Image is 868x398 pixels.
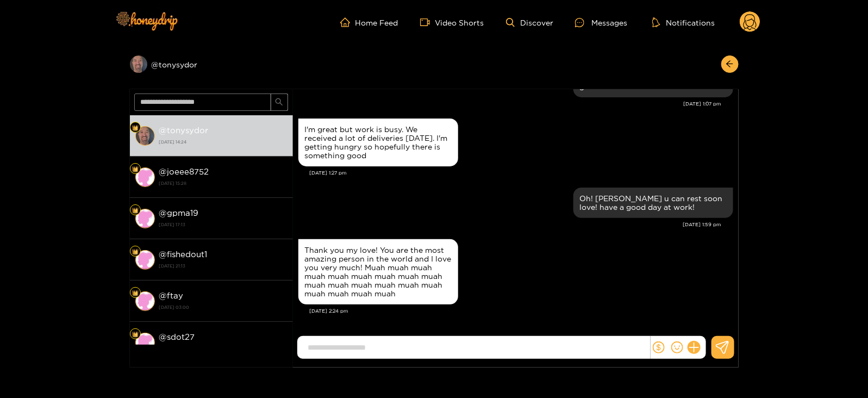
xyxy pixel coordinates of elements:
[135,291,155,311] img: conversation
[340,17,398,27] a: Home Feed
[298,119,458,166] div: Aug. 15, 1:27 pm
[726,60,734,69] span: arrow-left
[271,94,288,111] button: search
[573,188,733,218] div: Aug. 15, 1:59 pm
[159,250,208,259] strong: @ fishedout1
[305,246,452,298] div: Thank you my love! You are the most amazing person in the world and I love you very much! Muah mu...
[298,239,458,304] div: Aug. 15, 2:24 pm
[159,261,288,271] strong: [DATE] 21:13
[580,194,727,212] div: Oh! [PERSON_NAME] u can rest soon love! have a good day at work!
[310,169,733,177] div: [DATE] 1:27 pm
[420,17,484,27] a: Video Shorts
[132,290,139,296] img: Fan Level
[298,221,722,228] div: [DATE] 1:59 pm
[135,250,155,270] img: conversation
[651,339,667,356] button: dollar
[671,341,683,353] span: smile
[135,167,155,187] img: conversation
[132,125,139,131] img: Fan Level
[298,100,722,108] div: [DATE] 1:07 pm
[275,98,283,107] span: search
[159,220,288,229] strong: [DATE] 17:13
[135,209,155,228] img: conversation
[132,207,139,214] img: Fan Level
[340,17,355,27] span: home
[159,167,209,176] strong: @ joeee8752
[159,137,288,147] strong: [DATE] 14:24
[132,248,139,255] img: Fan Level
[132,166,139,172] img: Fan Level
[135,126,155,146] img: conversation
[159,302,288,312] strong: [DATE] 03:00
[130,55,293,73] div: @tonysydor
[135,333,155,352] img: conversation
[420,17,435,27] span: video-camera
[575,16,627,29] div: Messages
[159,208,199,217] strong: @ gpma19
[721,55,739,73] button: arrow-left
[159,291,184,300] strong: @ ftay
[649,17,718,28] button: Notifications
[159,126,209,135] strong: @ tonysydor
[653,341,665,353] span: dollar
[159,332,195,341] strong: @ sdot27
[132,331,139,338] img: Fan Level
[506,18,553,27] a: Discover
[305,125,452,160] div: I'm great but work is busy. We received a lot of deliveries [DATE]. I'm getting hungry so hopeful...
[159,178,288,188] strong: [DATE] 15:28
[310,307,733,315] div: [DATE] 2:24 pm
[159,344,288,353] strong: [DATE] 09:30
